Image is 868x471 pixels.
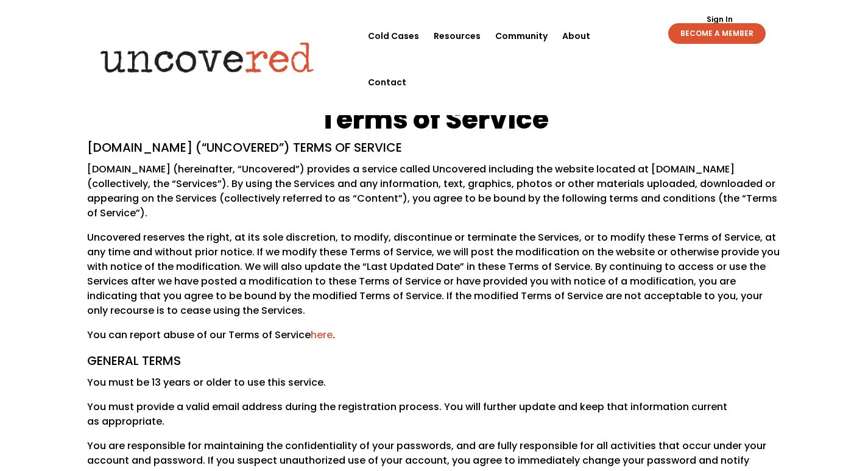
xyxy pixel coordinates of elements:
[87,105,782,139] h1: Terms of Service
[562,13,590,59] a: About
[87,375,326,389] span: You must be 13 years or older to use this service.
[87,139,402,156] span: [DOMAIN_NAME] (“Uncovered”) Terms of Service
[368,13,419,59] a: Cold Cases
[311,328,333,342] a: here
[87,162,777,220] span: [DOMAIN_NAME] (hereinafter, “Uncovered”) provides a service called Uncovered including the websit...
[434,13,481,59] a: Resources
[87,230,780,317] span: Uncovered reserves the right, at its sole discretion, to modify, discontinue or terminate the Ser...
[87,352,181,369] span: General Terms
[700,16,739,23] a: Sign In
[90,34,325,81] img: Uncovered logo
[668,23,766,44] a: BECOME A MEMBER
[87,400,727,428] span: You must provide a valid email address during the registration process. You will further update a...
[368,59,406,105] a: Contact
[87,328,335,342] span: You can report abuse of our Terms of Service .
[495,13,548,59] a: Community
